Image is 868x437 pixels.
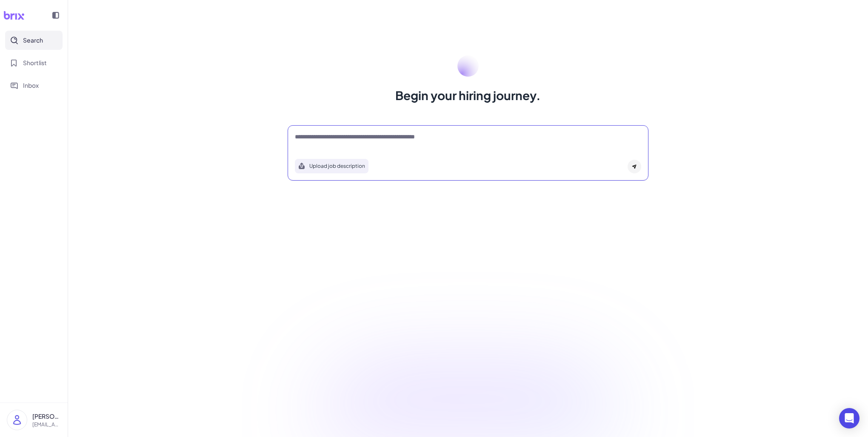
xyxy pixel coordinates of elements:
[32,421,61,428] p: [EMAIL_ADDRESS][DOMAIN_NAME]
[23,58,47,67] span: Shortlist
[32,412,61,421] p: [PERSON_NAME]
[839,408,859,428] div: Open Intercom Messenger
[23,36,43,45] span: Search
[5,76,63,95] button: Inbox
[295,159,368,173] button: Search using job description
[5,31,63,50] button: Search
[5,53,63,72] button: Shortlist
[395,87,541,104] h1: Begin your hiring journey.
[7,410,27,430] img: user_logo.png
[23,81,39,90] span: Inbox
